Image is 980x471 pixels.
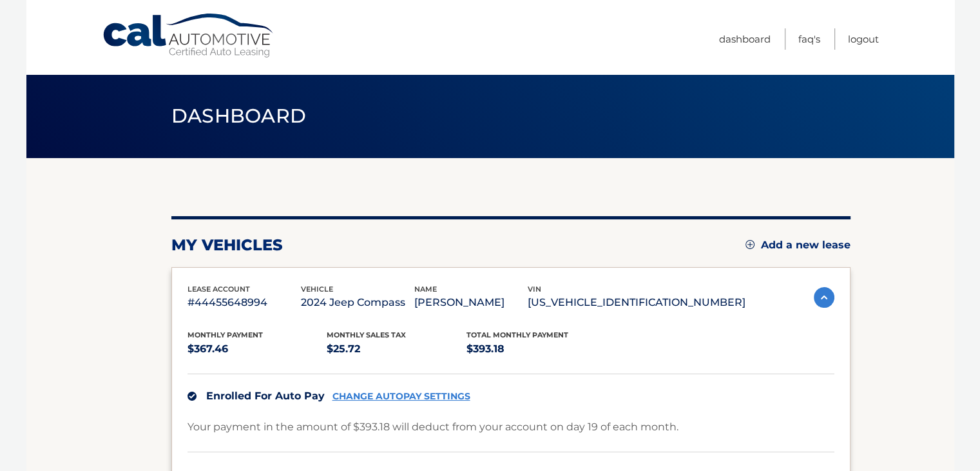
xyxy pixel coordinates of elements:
[187,330,263,339] span: Monthly Payment
[171,104,307,128] span: Dashboard
[414,285,437,294] span: name
[206,390,325,402] span: Enrolled For Auto Pay
[719,28,771,50] a: Dashboard
[171,235,283,255] h2: my vehicles
[745,240,754,249] img: add.svg
[798,28,820,50] a: FAQ's
[187,418,678,436] p: Your payment in the amount of $393.18 will deduct from your account on day 19 of each month.
[466,330,568,339] span: Total Monthly Payment
[814,287,834,308] img: accordion-active.svg
[528,294,745,312] p: [US_VEHICLE_IDENTIFICATION_NUMBER]
[187,392,197,401] img: check.svg
[187,285,250,294] span: lease account
[414,294,528,312] p: [PERSON_NAME]
[332,391,470,402] a: CHANGE AUTOPAY SETTINGS
[301,294,414,312] p: 2024 Jeep Compass
[187,340,327,358] p: $367.46
[528,285,541,294] span: vin
[301,285,333,294] span: vehicle
[327,330,406,339] span: Monthly sales Tax
[745,239,850,252] a: Add a new lease
[848,28,879,50] a: Logout
[187,294,301,312] p: #44455648994
[102,13,276,59] a: Cal Automotive
[327,340,466,358] p: $25.72
[466,340,606,358] p: $393.18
